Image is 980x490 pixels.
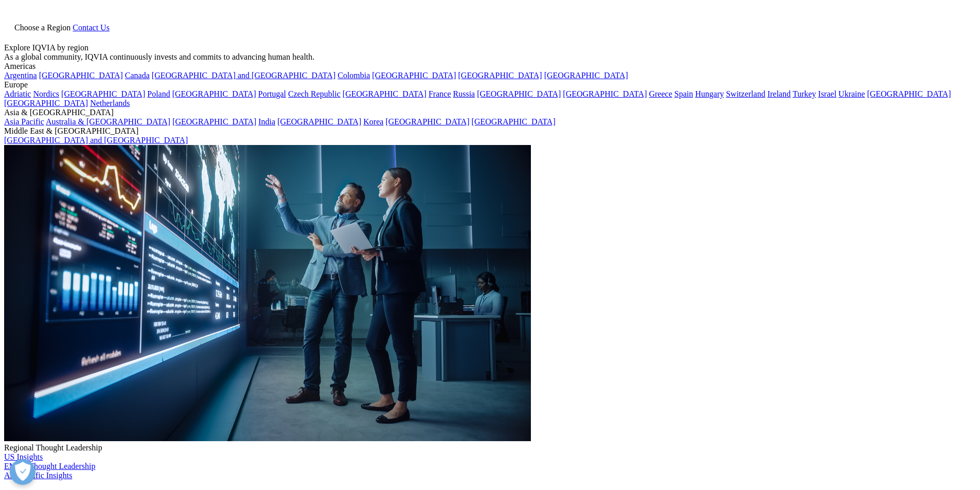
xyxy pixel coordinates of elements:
[4,99,88,107] a: [GEOGRAPHIC_DATA]
[4,443,976,452] div: Regional Thought Leadership
[4,145,531,441] img: 2093_analyzing-data-using-big-screen-display-and-laptop.png
[453,89,475,98] a: Russia
[793,89,816,98] a: Turkey
[337,71,370,80] a: Colombia
[343,89,426,98] a: [GEOGRAPHIC_DATA]
[818,89,836,98] a: Israel
[4,117,44,126] a: Asia Pacific
[147,89,170,98] a: Poland
[4,136,188,144] a: [GEOGRAPHIC_DATA] and [GEOGRAPHIC_DATA]
[4,80,976,89] div: Europe
[4,62,976,71] div: Americas
[4,43,976,52] div: Explore IQVIA by region
[125,71,150,80] a: Canada
[839,89,865,98] a: Ukraine
[258,117,275,126] a: India
[14,23,70,32] span: Choose a Region
[695,89,724,98] a: Hungary
[4,462,95,470] a: EMEA Thought Leadership
[4,71,37,80] a: Argentina
[563,89,647,98] a: [GEOGRAPHIC_DATA]
[4,89,31,98] a: Adriatic
[472,117,556,126] a: [GEOGRAPHIC_DATA]
[39,71,123,80] a: [GEOGRAPHIC_DATA]
[4,52,976,62] div: As a global community, IQVIA continuously invests and commits to advancing human health.
[768,89,791,98] a: Ireland
[4,452,43,461] a: US Insights
[429,89,451,98] a: France
[90,99,130,107] a: Netherlands
[477,89,561,98] a: [GEOGRAPHIC_DATA]
[726,89,765,98] a: Switzerland
[258,89,286,98] a: Portugal
[73,23,110,32] a: Contact Us
[172,89,256,98] a: [GEOGRAPHIC_DATA]
[61,89,145,98] a: [GEOGRAPHIC_DATA]
[288,89,341,98] a: Czech Republic
[867,89,951,98] a: [GEOGRAPHIC_DATA]
[544,71,628,80] a: [GEOGRAPHIC_DATA]
[46,117,170,126] a: Australia & [GEOGRAPHIC_DATA]
[4,126,976,136] div: Middle East & [GEOGRAPHIC_DATA]
[385,117,469,126] a: [GEOGRAPHIC_DATA]
[363,117,383,126] a: Korea
[674,89,693,98] a: Spain
[649,89,672,98] a: Greece
[10,459,35,485] button: Open Preferences
[372,71,456,80] a: [GEOGRAPHIC_DATA]
[4,471,72,480] a: Asia Pacific Insights
[33,89,59,98] a: Nordics
[458,71,542,80] a: [GEOGRAPHIC_DATA]
[277,117,361,126] a: [GEOGRAPHIC_DATA]
[4,108,976,117] div: Asia & [GEOGRAPHIC_DATA]
[152,71,335,80] a: [GEOGRAPHIC_DATA] and [GEOGRAPHIC_DATA]
[172,117,256,126] a: [GEOGRAPHIC_DATA]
